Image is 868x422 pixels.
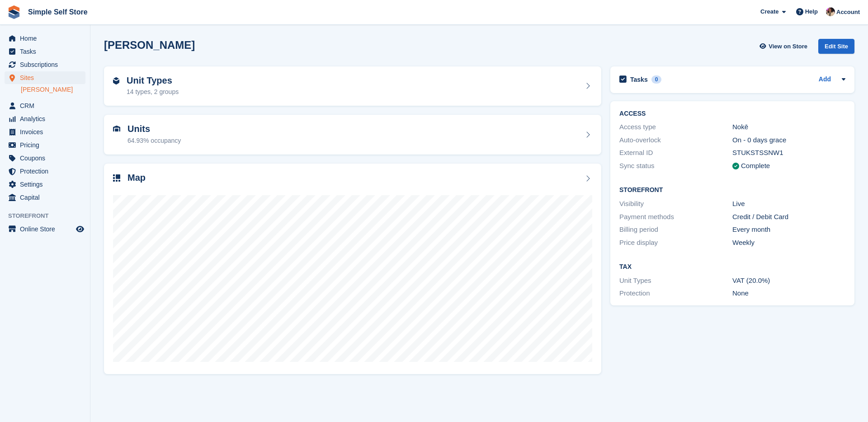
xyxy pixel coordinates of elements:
span: Account [836,8,860,17]
img: unit-icn-7be61d7bf1b0ce9d3e12c5938cc71ed9869f7b940bace4675aadf7bd6d80202e.svg [113,126,120,132]
div: On - 0 days grace [732,135,845,145]
a: menu [5,113,85,125]
a: menu [5,32,85,45]
a: menu [5,191,85,204]
img: stora-icon-8386f47178a22dfd0bd8f6a31ec36ba5ce8667c1dd55bd0f319d3a0aa187defe.svg [7,5,21,19]
a: menu [5,45,85,58]
div: Credit / Debit Card [732,212,845,222]
a: menu [5,58,85,71]
a: menu [5,165,85,178]
div: Billing period [619,225,732,235]
div: STUKSTSSNW1 [732,148,845,158]
div: Weekly [732,238,845,248]
a: Simple Self Store [24,5,91,19]
div: Complete [741,161,770,171]
h2: [PERSON_NAME] [104,39,195,51]
a: Add [819,75,831,85]
span: CRM [20,99,74,112]
span: Storefront [8,211,90,220]
div: 0 [651,75,662,84]
span: View on Store [769,42,807,51]
h2: Tax [619,263,845,271]
div: Live [732,199,845,209]
div: Access type [619,122,732,132]
div: Visibility [619,199,732,209]
span: Sites [20,71,74,84]
div: None [732,288,845,299]
a: Preview store [75,224,85,234]
h2: Units [127,124,181,134]
h2: ACCESS [619,110,845,117]
a: menu [5,126,85,138]
span: Invoices [20,126,74,138]
span: Subscriptions [20,58,74,71]
span: Home [20,32,74,45]
span: Analytics [20,113,74,125]
a: [PERSON_NAME] [21,85,85,94]
h2: Unit Types [127,75,179,86]
span: Help [805,7,818,16]
div: External ID [619,148,732,158]
img: unit-type-icn-2b2737a686de81e16bb02015468b77c625bbabd49415b5ef34ead5e3b44a266d.svg [113,77,119,84]
h2: Storefront [619,187,845,194]
a: menu [5,223,85,235]
span: Settings [20,178,74,191]
div: Auto-overlock [619,135,732,145]
span: Create [760,7,778,16]
div: Protection [619,288,732,299]
div: Edit Site [818,39,854,54]
div: 64.93% occupancy [127,136,181,145]
div: 14 types, 2 groups [127,87,179,97]
span: Pricing [20,139,74,151]
div: VAT (20.0%) [732,276,845,286]
a: menu [5,178,85,191]
a: Edit Site [818,39,854,57]
a: menu [5,139,85,151]
span: Tasks [20,45,74,58]
a: menu [5,71,85,84]
div: Payment methods [619,212,732,222]
span: Capital [20,191,74,204]
div: Price display [619,238,732,248]
h2: Tasks [630,75,648,84]
a: Unit Types 14 types, 2 groups [104,66,601,106]
a: Map [104,164,601,375]
div: Every month [732,225,845,235]
a: menu [5,152,85,164]
a: Units 64.93% occupancy [104,115,601,155]
div: Sync status [619,161,732,171]
div: Nokē [732,122,845,132]
a: View on Store [758,39,811,54]
h2: Map [127,173,146,183]
div: Unit Types [619,276,732,286]
span: Protection [20,165,74,178]
img: map-icn-33ee37083ee616e46c38cad1a60f524a97daa1e2b2c8c0bc3eb3415660979fc1.svg [113,174,120,182]
span: Coupons [20,152,74,164]
span: Online Store [20,223,74,235]
img: Scott McCutcheon [826,7,835,16]
a: menu [5,99,85,112]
